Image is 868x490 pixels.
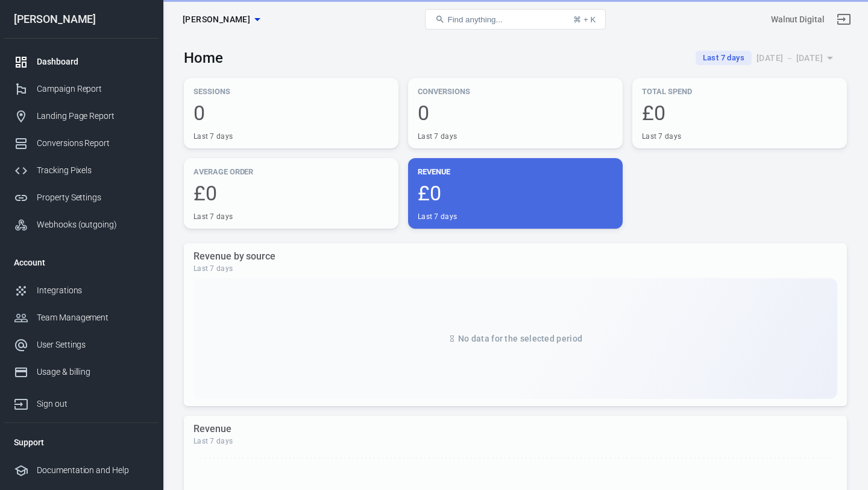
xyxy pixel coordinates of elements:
div: Documentation and Help [37,464,149,477]
div: [PERSON_NAME] [4,14,159,25]
h3: Home [184,49,223,66]
div: Sign out [37,398,149,410]
div: User Settings [37,339,149,351]
div: Tracking Pixels [37,164,149,177]
a: Webhooks (outgoing) [4,211,159,238]
a: Usage & billing [4,358,159,386]
div: Team Management [37,311,149,324]
div: ⌘ + K [573,15,596,24]
a: Tracking Pixels [4,157,159,184]
div: Webhooks (outgoing) [37,218,149,231]
a: Landing Page Report [4,103,159,130]
div: Landing Page Report [37,110,149,122]
a: Sign out [829,5,858,34]
a: User Settings [4,331,159,358]
div: Usage & billing [37,366,149,378]
button: [PERSON_NAME] [178,8,265,31]
a: Sign out [4,386,159,418]
div: Dashboard [37,56,149,68]
span: Chris Cole [183,12,250,27]
li: Support [4,428,159,457]
div: Property Settings [37,191,149,204]
a: Conversions Report [4,130,159,157]
div: Account id: 1itlNlHf [771,13,825,26]
div: Campaign Report [37,83,149,95]
div: Conversions Report [37,137,149,150]
button: Find anything...⌘ + K [425,9,606,30]
a: Campaign Report [4,75,159,103]
a: Team Management [4,304,159,331]
a: Property Settings [4,184,159,211]
a: Integrations [4,277,159,304]
a: Dashboard [4,48,159,75]
div: Integrations [37,284,149,297]
span: Find anything... [447,15,502,24]
li: Account [4,248,159,277]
